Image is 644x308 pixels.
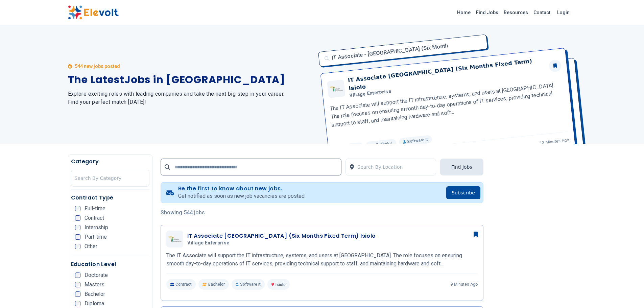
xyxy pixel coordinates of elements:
span: Part-time [85,234,107,240]
span: Doctorate [85,273,108,278]
span: Internship [85,225,108,230]
a: Village EnterpriseIT Associate [GEOGRAPHIC_DATA] (Six Months Fixed Term) IsioloVillage Enterprise... [166,231,478,290]
p: 544 new jobs posted [75,63,120,70]
input: Other [75,244,80,249]
a: Find Jobs [473,7,501,18]
input: Bachelor [75,291,80,297]
p: Showing 544 jobs [161,209,483,217]
p: Software It [232,279,265,290]
h2: Explore exciting roles with leading companies and take the next big step in your career. Find you... [68,90,314,106]
a: Resources [501,7,531,18]
span: Bachelor [85,291,105,297]
span: Contract [85,215,104,221]
span: Full-time [85,206,105,211]
span: Isiolo [276,282,286,287]
button: Subscribe [446,186,480,199]
h4: Be the first to know about new jobs. [178,185,306,192]
input: Full-time [75,206,80,211]
span: Diploma [85,301,104,306]
h5: Category [71,158,150,166]
span: Masters [85,282,104,287]
input: Doctorate [75,273,80,278]
p: Get notified as soon as new job vacancies are posted. [178,192,306,200]
input: Masters [75,282,80,287]
input: Contract [75,215,80,221]
input: Part-time [75,234,80,240]
a: Contact [531,7,553,18]
h5: Education Level [71,260,150,268]
input: Diploma [75,301,80,306]
input: Internship [75,225,80,230]
p: Contract [166,279,196,290]
span: Bachelor [208,282,225,287]
p: 9 minutes ago [451,282,478,287]
span: Other [85,244,97,249]
p: The IT Associate will support the IT infrastructure, systems, and users at [GEOGRAPHIC_DATA]. The... [166,252,478,268]
a: Home [454,7,473,18]
img: Village Enterprise [168,236,182,242]
img: Elevolt [68,5,119,20]
a: Login [553,6,574,19]
button: Find Jobs [440,159,483,175]
span: Village Enterprise [187,240,229,246]
h5: Contract Type [71,194,150,202]
h1: The Latest Jobs in [GEOGRAPHIC_DATA] [68,74,314,86]
h3: IT Associate [GEOGRAPHIC_DATA] (Six Months Fixed Term) Isiolo [187,232,376,240]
